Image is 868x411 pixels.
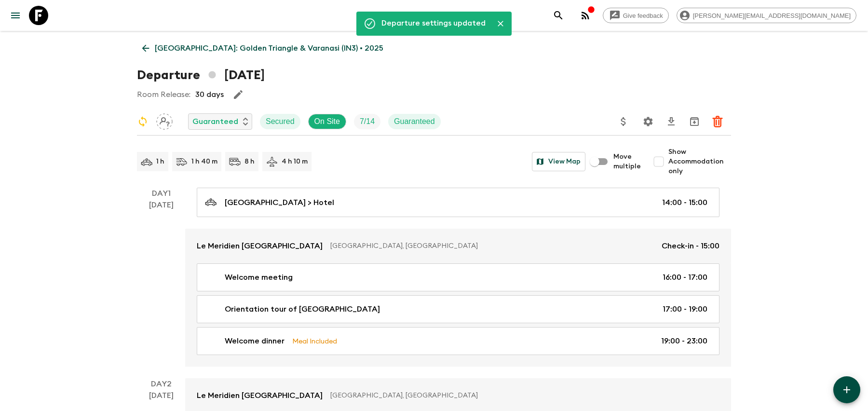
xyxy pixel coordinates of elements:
[360,116,375,127] p: 7 / 14
[185,229,731,263] a: Le Meridien [GEOGRAPHIC_DATA][GEOGRAPHIC_DATA], [GEOGRAPHIC_DATA]Check-in - 15:00
[225,335,285,347] p: Welcome dinner
[685,112,704,131] button: Archive (Completed, Cancelled or Unsynced Departures only)
[191,157,217,166] p: 1 h 40 m
[197,327,719,355] a: Welcome dinnerMeal Included19:00 - 23:00
[225,272,293,283] p: Welcome meeting
[197,263,719,291] a: Welcome meeting16:00 - 17:00
[282,157,308,166] p: 4 h 10 m
[330,241,654,251] p: [GEOGRAPHIC_DATA], [GEOGRAPHIC_DATA]
[137,378,185,390] p: Day 2
[137,39,389,58] a: [GEOGRAPHIC_DATA]: Golden Triangle & Varanasi (IN3) • 2025
[381,14,486,33] div: Departure settings updated
[314,116,340,127] p: On Site
[156,157,164,166] p: 1 h
[613,152,641,171] span: Move multiple
[493,16,508,31] button: Close
[668,147,731,176] span: Show Accommodation only
[137,66,265,85] h1: Departure [DATE]
[677,8,856,23] div: [PERSON_NAME][EMAIL_ADDRESS][DOMAIN_NAME]
[708,112,727,131] button: Delete
[663,303,707,315] p: 17:00 - 19:00
[225,197,334,208] p: [GEOGRAPHIC_DATA] > Hotel
[292,336,337,346] p: Meal Included
[330,391,712,400] p: [GEOGRAPHIC_DATA], [GEOGRAPHIC_DATA]
[244,157,255,166] p: 8 h
[197,240,323,252] p: Le Meridien [GEOGRAPHIC_DATA]
[661,335,707,347] p: 19:00 - 23:00
[137,116,149,127] svg: Sync Required - Changes detected
[603,8,669,23] a: Give feedback
[638,112,658,131] button: Settings
[155,42,383,54] p: [GEOGRAPHIC_DATA]: Golden Triangle & Varanasi (IN3) • 2025
[532,152,585,171] button: View Map
[197,390,323,401] p: Le Meridien [GEOGRAPHIC_DATA]
[266,116,295,127] p: Secured
[663,272,707,283] p: 16:00 - 17:00
[137,188,185,199] p: Day 1
[260,114,300,129] div: Secured
[354,114,380,129] div: Trip Fill
[225,303,380,315] p: Orientation tour of [GEOGRAPHIC_DATA]
[662,112,681,131] button: Download CSV
[394,116,435,127] p: Guaranteed
[197,295,719,323] a: Orientation tour of [GEOGRAPHIC_DATA]17:00 - 19:00
[192,116,238,127] p: Guaranteed
[308,114,346,129] div: On Site
[688,12,856,19] span: [PERSON_NAME][EMAIL_ADDRESS][DOMAIN_NAME]
[6,6,25,25] button: menu
[149,199,174,367] div: [DATE]
[618,12,668,19] span: Give feedback
[614,112,633,131] button: Update Price, Early Bird Discount and Costs
[197,188,719,217] a: [GEOGRAPHIC_DATA] > Hotel14:00 - 15:00
[662,197,707,208] p: 14:00 - 15:00
[156,116,173,124] span: Assign pack leader
[195,89,224,100] p: 30 days
[662,240,719,252] p: Check-in - 15:00
[549,6,568,25] button: search adventures
[137,89,190,100] p: Room Release:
